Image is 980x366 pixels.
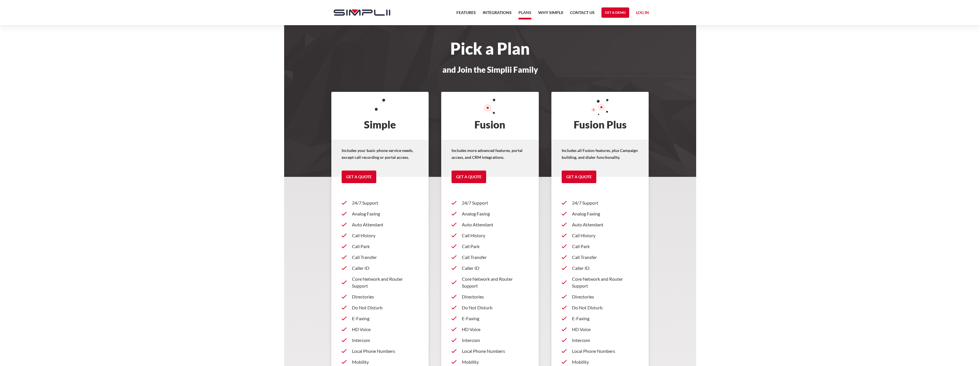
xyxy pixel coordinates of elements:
[462,265,528,272] p: Caller ID
[342,302,419,313] a: Do Not Disturb
[572,221,639,228] p: Auto Attendant
[452,171,486,183] a: Get a Quote
[562,230,639,241] a: Call History
[328,65,652,74] h3: and Join the Simplii Family
[452,197,528,208] a: 24/7 Support
[334,9,390,16] img: Simplii
[452,241,528,252] a: Call Park
[342,263,419,274] a: Caller ID
[331,92,429,140] h2: Simple
[518,9,531,19] a: Plans
[572,304,639,311] p: Do Not Disturb
[452,335,528,346] a: Intercom
[452,313,528,324] a: E-Faxing
[352,276,419,289] p: Core Network and Router Support
[572,337,639,344] p: Intercom
[352,243,419,250] p: Call Park
[342,230,419,241] a: Call History
[572,348,639,355] p: Local Phone Numbers
[452,274,528,291] a: Core Network and Router Support
[572,359,639,365] p: Mobility
[562,335,639,346] a: Intercom
[352,293,419,300] p: Directories
[562,197,639,208] a: 24/7 Support
[570,9,595,19] a: Contact US
[352,304,419,311] p: Do Not Disturb
[456,9,476,19] a: Features
[342,346,419,357] a: Local Phone Numbers
[636,9,649,18] a: Log in
[572,315,639,322] p: E-Faxing
[342,147,419,161] p: Includes your basic phone service needs, except call recording or portal access.
[342,252,419,263] a: Call Transfer
[342,208,419,219] a: Analog Faxing
[352,221,419,228] p: Auto Attendant
[462,210,528,217] p: Analog Faxing
[562,291,639,302] a: Directories
[562,171,596,183] a: Get a Quote
[562,274,639,291] a: Core Network and Router Support
[462,304,528,311] p: Do Not Disturb
[452,219,528,230] a: Auto Attendant
[538,9,563,19] a: Why Simplii
[462,199,528,206] p: 24/7 Support
[328,42,652,55] h1: Pick a Plan
[572,276,639,289] p: Core Network and Router Support
[601,7,629,18] a: Get a Demo
[441,92,539,140] h2: Fusion
[342,291,419,302] a: Directories
[462,293,528,300] p: Directories
[352,232,419,239] p: Call History
[462,232,528,239] p: Call History
[572,243,639,250] p: Call Park
[562,208,639,219] a: Analog Faxing
[562,148,638,160] strong: Includes all Fusion features, plus Campaign building, and dialer functionality.
[342,219,419,230] a: Auto Attendant
[462,326,528,333] p: HD Voice
[352,348,419,355] p: Local Phone Numbers
[342,335,419,346] a: Intercom
[572,326,639,333] p: HD Voice
[562,324,639,335] a: HD Voice
[452,346,528,357] a: Local Phone Numbers
[452,230,528,241] a: Call History
[562,302,639,313] a: Do Not Disturb
[352,326,419,333] p: HD Voice
[462,254,528,261] p: Call Transfer
[452,148,522,160] strong: Includes more advanced features, portal access, and CRM integrations.
[452,252,528,263] a: Call Transfer
[462,315,528,322] p: E-Faxing
[352,199,419,206] p: 24/7 Support
[483,9,512,19] a: Integrations
[352,265,419,272] p: Caller ID
[342,324,419,335] a: HD Voice
[562,241,639,252] a: Call Park
[572,254,639,261] p: Call Transfer
[342,171,376,183] a: Get a Quote
[342,313,419,324] a: E-Faxing
[462,348,528,355] p: Local Phone Numbers
[462,337,528,344] p: Intercom
[352,315,419,322] p: E-Faxing
[452,263,528,274] a: Caller ID
[352,359,419,365] p: Mobility
[352,210,419,217] p: Analog Faxing
[562,252,639,263] a: Call Transfer
[562,219,639,230] a: Auto Attendant
[462,276,528,289] p: Core Network and Router Support
[572,265,639,272] p: Caller ID
[452,302,528,313] a: Do Not Disturb
[462,243,528,250] p: Call Park
[342,197,419,208] a: 24/7 Support
[342,241,419,252] a: Call Park
[572,293,639,300] p: Directories
[562,263,639,274] a: Caller ID
[352,337,419,344] p: Intercom
[551,92,649,140] h2: Fusion Plus
[572,210,639,217] p: Analog Faxing
[452,208,528,219] a: Analog Faxing
[562,313,639,324] a: E-Faxing
[572,232,639,239] p: Call History
[452,291,528,302] a: Directories
[342,274,419,291] a: Core Network and Router Support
